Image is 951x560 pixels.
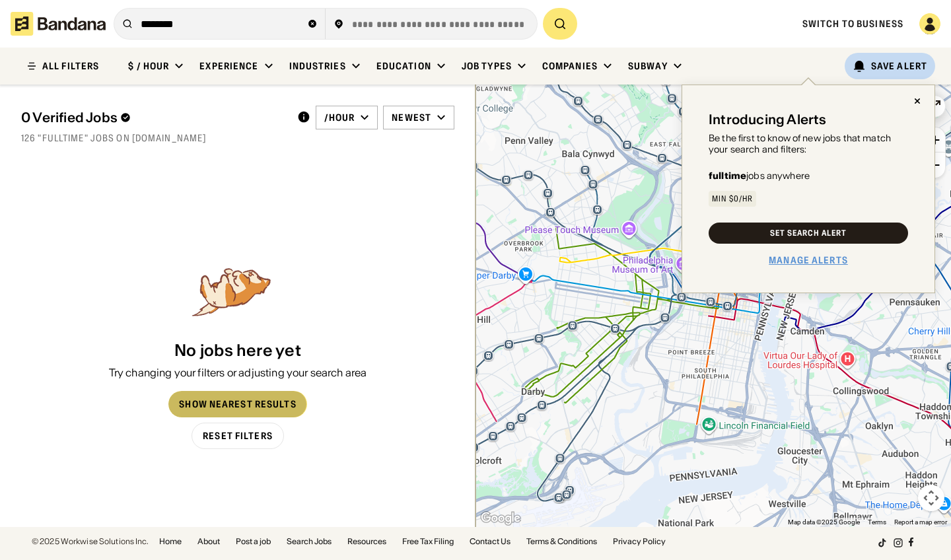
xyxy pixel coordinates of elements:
a: Terms & Conditions [526,538,597,545]
span: Map data ©2025 Google [788,518,860,526]
a: Open this area in Google Maps (opens a new window) [479,510,522,527]
div: 0 Verified Jobs [21,110,287,125]
div: Newest [392,112,431,123]
a: Home [159,538,182,545]
img: Bandana logotype [11,12,106,36]
a: Search Jobs [287,538,332,545]
div: Companies [542,60,598,72]
div: Introducing Alerts [709,112,827,127]
div: Show Nearest Results [179,400,296,409]
div: Reset Filters [203,431,273,440]
div: Save Alert [871,60,927,72]
div: Try changing your filters or adjusting your search area [109,365,367,380]
button: Map camera controls [918,485,944,511]
a: About [197,538,220,545]
div: Be the first to know of new jobs that match your search and filters: [709,133,908,155]
a: Privacy Policy [613,538,666,545]
a: Free Tax Filing [402,538,454,545]
a: Resources [347,538,386,545]
div: © 2025 Workwise Solutions Inc. [32,538,149,545]
div: Job Types [462,60,512,72]
div: ALL FILTERS [42,61,99,71]
div: Subway [628,60,668,72]
a: Contact Us [470,538,511,545]
div: No jobs here yet [174,341,301,361]
div: Education [376,60,431,72]
a: Post a job [236,538,271,545]
img: Google [479,510,522,527]
div: 126 "fulltime" jobs on [DOMAIN_NAME] [21,132,454,144]
div: jobs anywhere [709,171,810,180]
div: Industries [289,60,346,72]
div: Experience [199,60,258,72]
a: Switch to Business [802,18,903,30]
div: /hour [324,112,355,123]
b: fulltime [709,170,746,182]
a: Report a map error [894,518,947,526]
a: Manage Alerts [769,254,848,266]
div: Set Search Alert [770,229,846,237]
div: $ / hour [128,60,169,72]
div: Min $0/hr [712,195,753,203]
a: Terms (opens in new tab) [868,518,886,526]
